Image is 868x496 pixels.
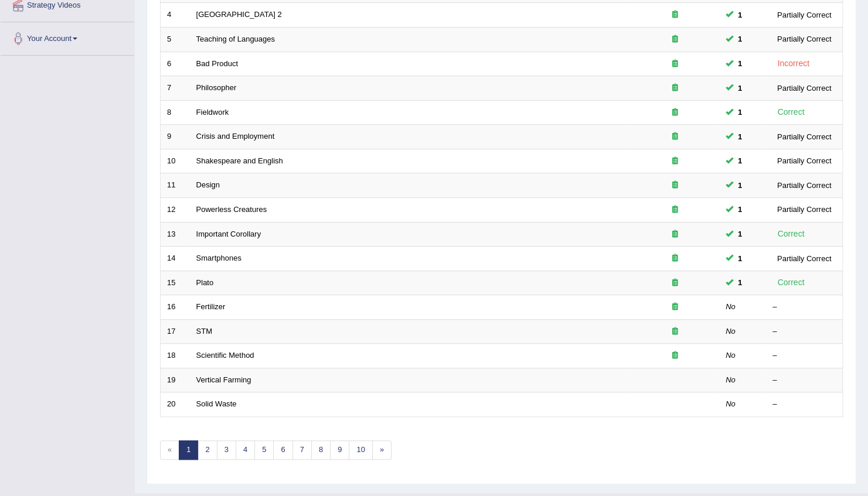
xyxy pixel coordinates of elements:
[160,440,179,460] span: «
[772,227,809,241] div: Correct
[772,399,836,410] div: –
[161,149,190,173] td: 10
[638,204,713,215] div: Exam occurring question
[161,52,190,76] td: 6
[733,155,747,167] span: You can still take this question
[196,108,229,117] a: Fieldwork
[638,180,713,191] div: Exam occurring question
[196,254,241,262] a: Smartphones
[733,33,747,45] span: You can still take this question
[772,82,836,94] div: Partially Correct
[772,375,836,386] div: –
[772,105,809,119] div: Correct
[772,326,836,337] div: –
[161,392,190,417] td: 20
[638,156,713,167] div: Exam occurring question
[772,131,836,143] div: Partially Correct
[196,10,282,19] a: [GEOGRAPHIC_DATA] 2
[372,440,392,460] a: »
[733,203,747,215] span: You can still take this question
[217,440,236,460] a: 3
[772,9,836,21] div: Partially Correct
[726,375,736,384] em: No
[196,35,275,43] a: Teaching of Languages
[638,34,713,45] div: Exam occurring question
[772,276,809,289] div: Correct
[161,125,190,149] td: 9
[196,351,254,360] a: Scientific Method
[733,179,747,191] span: You can still take this question
[196,230,261,238] a: Important Corollary
[772,155,836,167] div: Partially Correct
[638,59,713,70] div: Exam occurring question
[726,351,736,360] em: No
[638,350,713,361] div: Exam occurring question
[196,132,275,141] a: Crisis and Employment
[726,399,736,408] em: No
[330,440,349,460] a: 9
[733,106,747,118] span: You can still take this question
[161,344,190,368] td: 18
[772,350,836,361] div: –
[196,327,212,336] a: STM
[196,205,267,214] a: Powerless Creatures
[196,278,214,287] a: Plato
[161,173,190,198] td: 11
[311,440,331,460] a: 8
[196,302,226,311] a: Fertilizer
[161,28,190,52] td: 5
[161,222,190,247] td: 13
[638,229,713,240] div: Exam occurring question
[161,76,190,101] td: 7
[292,440,312,460] a: 7
[733,57,747,70] span: You can still take this question
[638,302,713,313] div: Exam occurring question
[638,107,713,118] div: Exam occurring question
[772,57,814,70] div: Incorrect
[196,59,239,68] a: Bad Product
[196,83,237,92] a: Philosopher
[733,252,747,265] span: You can still take this question
[772,203,836,215] div: Partially Correct
[161,271,190,295] td: 15
[161,197,190,222] td: 12
[161,295,190,320] td: 16
[726,327,736,336] em: No
[161,319,190,344] td: 17
[638,278,713,289] div: Exam occurring question
[733,82,747,94] span: You can still take this question
[638,83,713,94] div: Exam occurring question
[196,180,220,189] a: Design
[733,276,747,289] span: You can still take this question
[638,253,713,264] div: Exam occurring question
[198,440,217,460] a: 2
[733,228,747,240] span: You can still take this question
[161,100,190,125] td: 8
[196,375,251,384] a: Vertical Farming
[161,368,190,392] td: 19
[772,33,836,45] div: Partially Correct
[638,326,713,337] div: Exam occurring question
[638,131,713,142] div: Exam occurring question
[161,3,190,28] td: 4
[236,440,255,460] a: 4
[273,440,292,460] a: 6
[196,399,237,408] a: Solid Waste
[733,131,747,143] span: You can still take this question
[733,9,747,21] span: You can still take this question
[349,440,372,460] a: 10
[1,22,134,52] a: Your Account
[196,156,283,165] a: Shakespeare and English
[638,9,713,20] div: Exam occurring question
[772,252,836,265] div: Partially Correct
[772,302,836,313] div: –
[161,247,190,271] td: 14
[726,302,736,311] em: No
[254,440,274,460] a: 5
[772,179,836,191] div: Partially Correct
[179,440,198,460] a: 1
